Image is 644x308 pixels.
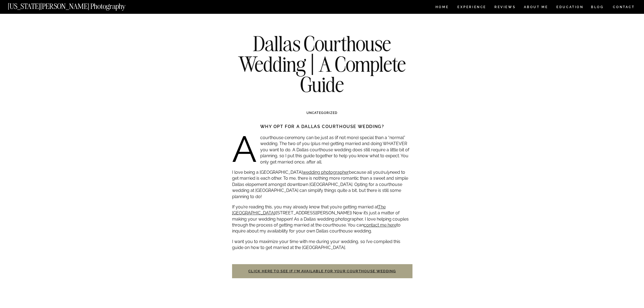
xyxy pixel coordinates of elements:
[434,5,450,10] a: HOME
[381,170,390,175] em: truly
[248,269,396,273] a: Click here to see if I’m available for your courthouse wedding
[494,5,515,10] a: REVIEWS
[303,170,349,175] a: wedding photographer
[306,111,338,115] a: Uncategorized
[591,5,604,10] a: BLOG
[613,4,635,10] a: CONTACT
[232,204,412,234] p: If you’re reading this, you may already know that you’re getting married at ([STREET_ADDRESS][PER...
[232,169,412,200] p: I love being a [GEOGRAPHIC_DATA] because all you need to get married is each other. To me, there ...
[524,5,548,10] a: ABOUT ME
[232,135,412,165] p: A courthouse ceremony can be just as (if not more) special than a “normal” wedding. The two of yo...
[260,124,384,129] strong: Why opt for a Dallas courthouse wedding?
[457,5,486,10] a: Experience
[364,222,397,228] a: contact me here
[232,239,412,251] p: I want you to maximize your time with me during your wedding, so I’ve compiled this guide on how ...
[224,33,420,95] h1: Dallas Courthouse Wedding | A Complete Guide
[8,3,144,7] a: [US_STATE][PERSON_NAME] Photography
[556,5,584,10] a: EDUCATION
